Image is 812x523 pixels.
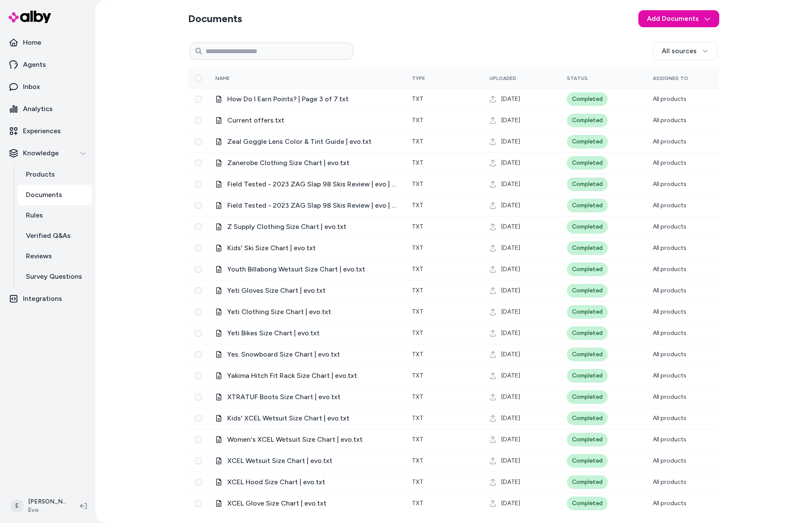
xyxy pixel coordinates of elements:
[653,287,686,294] span: All products
[412,414,423,422] span: txt
[23,148,59,158] p: Knowledge
[227,349,398,360] span: Yes. Snowboard Size Chart | evo.txt
[567,475,608,489] div: Completed
[195,160,202,166] button: Select row
[567,284,608,297] div: Completed
[412,159,423,166] span: txt
[215,371,398,381] div: Yakima Hitch Fit Rack Size Chart | evo.txt
[28,497,66,506] p: [PERSON_NAME]
[501,223,520,231] span: [DATE]
[215,179,398,189] div: Field Tested - 2023 ZAG Slap 98 Skis Review | evo | Page 2 of 2.txt
[227,179,398,189] span: Field Tested - 2023 ZAG Slap 98 Skis Review | evo | Page 2 of 2.txt
[188,12,242,26] h2: Documents
[567,326,608,340] div: Completed
[195,223,202,230] button: Select row
[653,223,686,230] span: All products
[567,75,588,81] span: Status
[567,305,608,319] div: Completed
[653,266,686,273] span: All products
[501,286,520,295] span: [DATE]
[567,390,608,404] div: Completed
[195,202,202,209] button: Select row
[501,308,520,316] span: [DATE]
[227,94,398,104] span: How Do I Earn Points? | Page 3 of 7.txt
[412,75,425,81] span: Type
[17,266,92,287] a: Survey Questions
[567,454,608,468] div: Completed
[653,95,686,103] span: All products
[215,349,398,360] div: Yes. Snowboard Size Chart | evo.txt
[567,156,608,170] div: Completed
[412,457,423,464] span: txt
[195,436,202,443] button: Select row
[28,506,66,514] span: Evo
[3,99,92,119] a: Analytics
[653,42,718,60] button: All sources
[17,226,92,246] a: Verified Q&As
[567,199,608,212] div: Completed
[23,37,41,48] p: Home
[215,115,398,126] div: Current offers.txt
[215,413,398,423] div: Kids' XCEL Wetsuit Size Chart | evo.txt
[195,245,202,251] button: Select row
[3,121,92,141] a: Experiences
[227,200,398,211] span: Field Tested - 2023 ZAG Slap 98 Skis Review | evo | Page 1 of 2.txt
[227,307,398,317] span: Yeti Clothing Size Chart | evo.txt
[662,46,697,56] span: All sources
[227,158,398,168] span: Zanerobe Clothing Size Chart | evo.txt
[215,456,398,466] div: XCEL Wetsuit Size Chart | evo.txt
[412,138,423,145] span: txt
[412,372,423,379] span: txt
[567,135,608,149] div: Completed
[501,201,520,210] span: [DATE]
[653,436,686,443] span: All products
[227,264,398,274] span: Youth Billabong Wetsuit Size Chart | evo.txt
[567,114,608,127] div: Completed
[653,159,686,166] span: All products
[501,393,520,401] span: [DATE]
[195,287,202,294] button: Select row
[653,329,686,337] span: All products
[501,329,520,337] span: [DATE]
[195,500,202,507] button: Select row
[215,137,398,147] div: Zeal Goggle Lens Color & Tint Guide | evo.txt
[215,158,398,168] div: Zanerobe Clothing Size Chart | evo.txt
[501,95,520,103] span: [DATE]
[227,115,398,126] span: Current offers.txt
[9,11,51,23] img: alby Logo
[5,492,73,520] button: E[PERSON_NAME]Evo
[195,394,202,400] button: Select row
[227,477,398,487] span: XCEL Hood Size Chart | evo.txt
[412,478,423,486] span: txt
[227,286,398,296] span: Yeti Gloves Size Chart | evo.txt
[195,457,202,464] button: Select row
[195,479,202,486] button: Select row
[567,348,608,361] div: Completed
[567,433,608,446] div: Completed
[227,137,398,147] span: Zeal Goggle Lens Color & Tint Guide | evo.txt
[653,500,686,507] span: All products
[227,371,398,381] span: Yakima Hitch Fit Rack Size Chart | evo.txt
[215,434,398,445] div: Women's XCEL Wetsuit Size Chart | evo.txt
[412,287,423,294] span: txt
[653,414,686,422] span: All products
[489,75,516,81] span: Uploaded
[567,220,608,234] div: Completed
[567,369,608,383] div: Completed
[195,309,202,315] button: Select row
[195,138,202,145] button: Select row
[215,200,398,211] div: Field Tested - 2023 ZAG Slap 98 Skis Review | evo | Page 1 of 2.txt
[215,94,398,104] div: How Do I Earn Points? | Page 3 of 7.txt
[195,415,202,422] button: Select row
[26,190,62,200] p: Documents
[567,412,608,425] div: Completed
[215,222,398,232] div: Z Supply Clothing Size Chart | evo.txt
[412,436,423,443] span: txt
[195,330,202,337] button: Select row
[227,498,398,509] span: XCEL Glove Size Chart | evo.txt
[227,434,398,445] span: Women's XCEL Wetsuit Size Chart | evo.txt
[653,180,686,188] span: All products
[567,92,608,106] div: Completed
[23,294,62,304] p: Integrations
[501,499,520,508] span: [DATE]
